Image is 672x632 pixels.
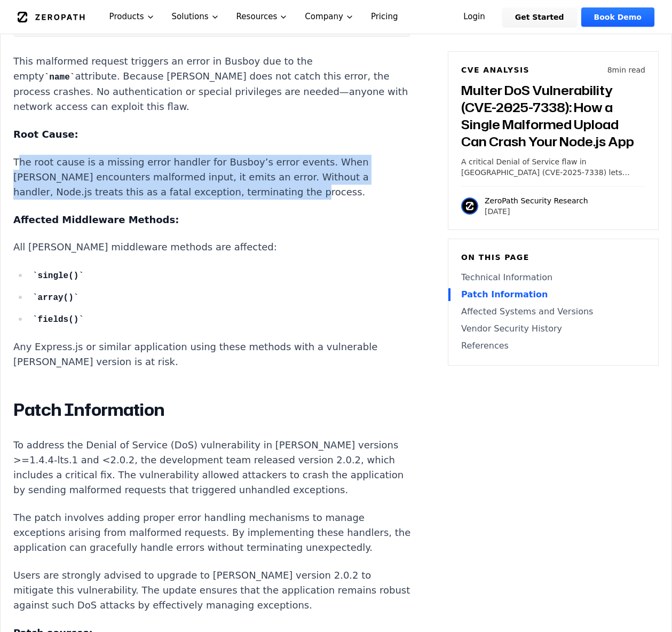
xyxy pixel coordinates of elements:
code: name [44,73,75,82]
p: Any Express.js or similar application using these methods with a vulnerable [PERSON_NAME] version... [13,339,410,369]
a: Vendor Security History [461,322,645,335]
code: single() [33,271,84,281]
code: fields() [33,315,84,325]
h3: Multer DoS Vulnerability (CVE-2025-7338): How a Single Malformed Upload Can Crash Your Node.js App [461,82,645,150]
code: array() [33,293,78,303]
strong: Root Cause: [13,129,78,140]
p: ZeroPath Security Research [485,195,588,206]
p: To address the Denial of Service (DoS) vulnerability in [PERSON_NAME] versions >=1.4.4-lts.1 and ... [13,438,410,497]
a: References [461,339,645,352]
p: The root cause is a missing error handler for Busboy’s error events. When [PERSON_NAME] encounter... [13,155,410,200]
p: A critical Denial of Service flaw in [GEOGRAPHIC_DATA] (CVE-2025-7338) lets attackers crash Node.... [461,156,645,178]
strong: Affected Middleware Methods: [13,214,179,225]
p: This malformed request triggers an error in Busboy due to the empty attribute. Because [PERSON_NA... [13,54,410,114]
p: The patch involves adding proper error handling mechanisms to manage exceptions arising from malf... [13,510,410,555]
a: Book Demo [581,7,654,27]
h6: On this page [461,252,645,263]
h2: Patch Information [13,399,410,421]
h6: CVE Analysis [461,65,529,75]
p: Users are strongly advised to upgrade to [PERSON_NAME] version 2.0.2 to mitigate this vulnerabili... [13,568,410,613]
a: Affected Systems and Versions [461,305,645,318]
a: Technical Information [461,271,645,284]
p: [DATE] [485,206,588,217]
a: Get Started [502,7,577,27]
a: Login [450,7,498,27]
p: All [PERSON_NAME] middleware methods are affected: [13,240,410,255]
p: 8 min read [607,65,645,75]
img: ZeroPath Security Research [461,197,478,215]
a: Patch Information [461,288,645,301]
